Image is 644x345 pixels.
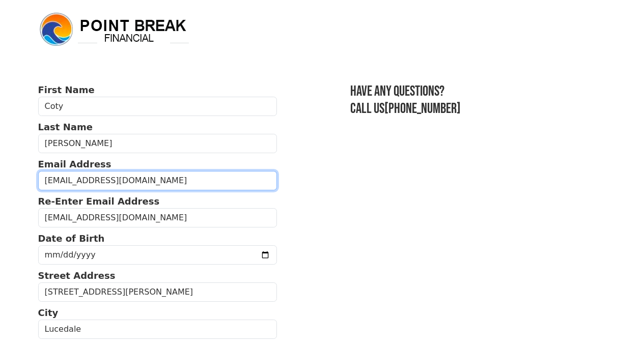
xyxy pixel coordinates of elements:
[38,84,95,95] strong: First Name
[38,307,59,318] strong: City
[38,233,105,244] strong: Date of Birth
[38,208,277,227] input: Re-Enter Email Address
[38,171,277,190] input: Email Address
[38,134,277,153] input: Last Name
[350,100,606,118] h3: Call us
[38,282,277,302] input: Street Address
[38,97,277,116] input: First Name
[38,11,191,48] img: logo.png
[38,122,93,132] strong: Last Name
[38,320,277,339] input: City
[350,83,606,100] h3: Have any questions?
[384,100,461,117] a: [PHONE_NUMBER]
[38,196,160,207] strong: Re-Enter Email Address
[38,270,116,281] strong: Street Address
[38,159,111,169] strong: Email Address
